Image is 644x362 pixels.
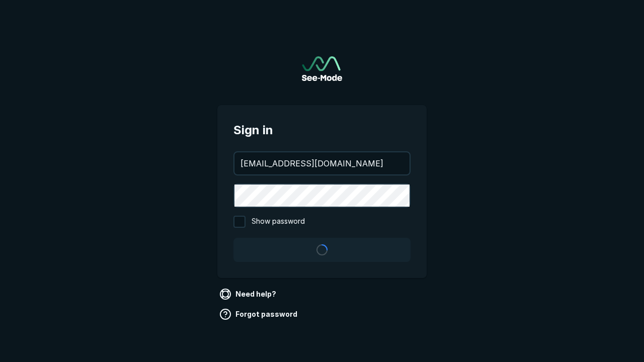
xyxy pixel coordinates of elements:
img: See-Mode Logo [302,56,342,81]
a: Forgot password [217,306,301,322]
span: Sign in [233,121,411,139]
a: Need help? [217,286,280,302]
span: Show password [252,216,305,228]
input: your@email.com [234,152,410,174]
a: Go to sign in [302,56,342,81]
